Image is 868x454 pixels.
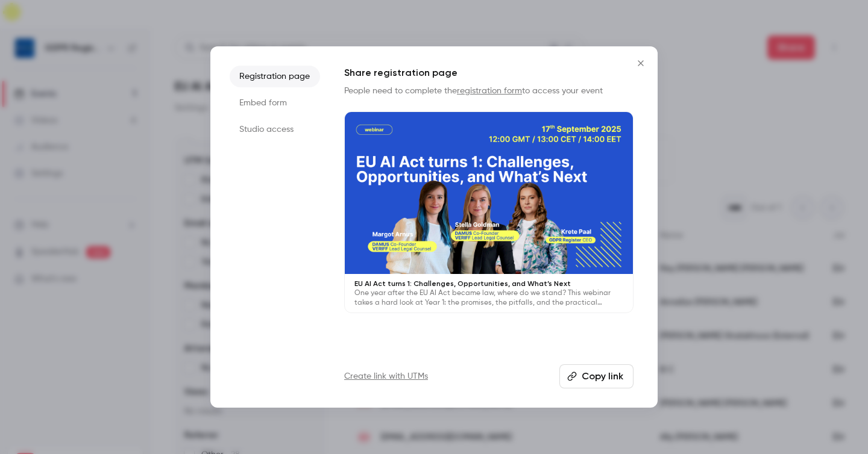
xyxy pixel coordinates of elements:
[457,87,522,95] a: registration form
[354,279,623,288] p: EU AI Act turns 1: Challenges, Opportunities, and What’s Next
[344,85,634,97] p: People need to complete the to access your event
[344,66,634,80] h1: Share registration page
[559,364,634,388] button: Copy link
[344,370,428,382] a: Create link with UTMs
[344,111,634,313] a: EU AI Act turns 1: Challenges, Opportunities, and What’s NextOne year after the EU AI Act became ...
[354,288,623,308] p: One year after the EU AI Act became law, where do we stand? This webinar takes a hard look at Yea...
[230,92,320,114] li: Embed form
[629,51,653,75] button: Close
[230,119,320,140] li: Studio access
[230,66,320,87] li: Registration page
